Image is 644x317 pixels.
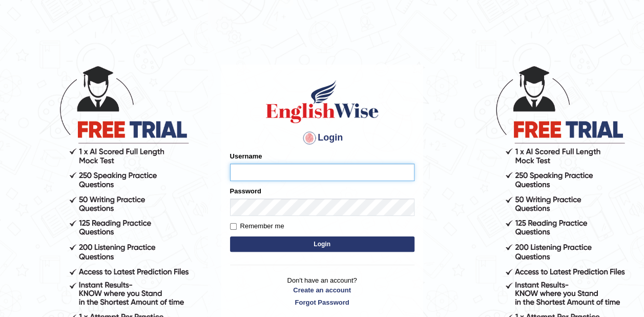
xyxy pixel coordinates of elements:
[230,221,284,231] label: Remember me
[230,236,414,252] button: Login
[230,151,262,161] label: Username
[230,223,237,230] input: Remember me
[230,275,414,307] p: Don't have an account?
[264,78,381,125] img: Logo of English Wise sign in for intelligent practice with AI
[230,130,414,146] h4: Login
[230,298,414,307] a: Forgot Password
[230,285,414,295] a: Create an account
[230,186,261,196] label: Password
